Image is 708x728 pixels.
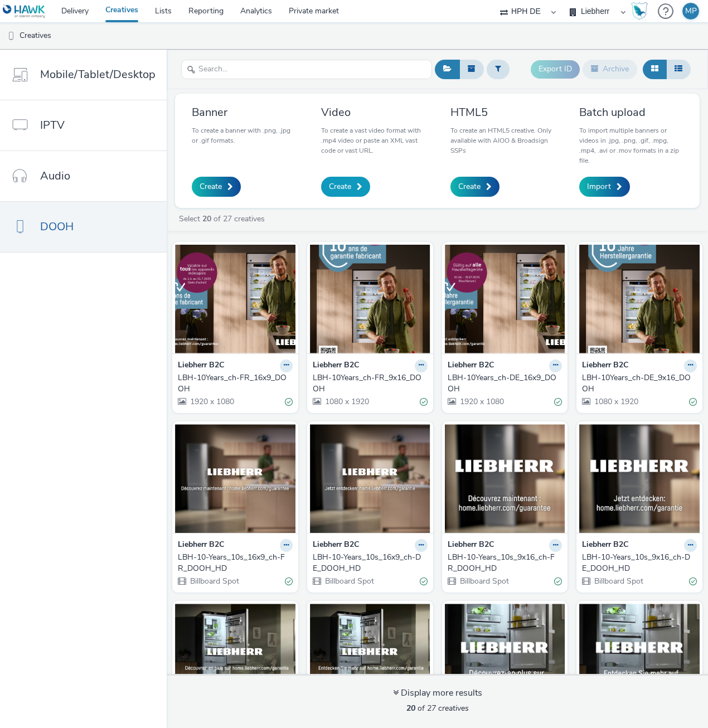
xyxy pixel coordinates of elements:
span: Create [458,181,481,192]
img: Liebherr_10YG_DOOH-Video_10s_1920x1080_CH-DE visual [310,604,430,712]
img: LBH-10Years_ch-DE_16x9_DOOH visual [445,245,565,353]
div: LBH-10-Years_10s_9x16_ch-FR_DOOH_HD [448,552,558,575]
span: 1080 x 1920 [593,396,638,407]
strong: Liebherr B2C [582,360,628,372]
span: Billboard Spot [324,576,374,586]
div: Valid [689,396,697,407]
a: LBH-10-Years_10s_16x9_ch-FR_DOOH_HD [178,552,293,575]
div: Valid [285,575,293,587]
span: Create [200,181,222,192]
div: LBH-10Years_ch-DE_9x16_DOOH [582,372,692,395]
h3: Video [321,105,425,120]
p: To create a banner with .png, .jpg or .gif formats. [192,125,295,145]
div: MP [685,3,697,20]
h3: HTML5 [450,105,554,120]
p: To create an HTML5 creative. Only available with AIOO & Broadsign SSPs [450,125,554,156]
a: LBH-10-Years_10s_16x9_ch-DE_DOOH_HD [313,552,428,575]
div: LBH-10-Years_10s_16x9_ch-DE_DOOH_HD [313,552,423,575]
div: Valid [420,396,428,407]
img: LBH-10-Years_10s_16x9_ch-FR_DOOH_HD visual [175,424,295,533]
strong: 20 [406,703,415,714]
a: LBH-10Years_ch-DE_16x9_DOOH [448,372,562,395]
div: Valid [285,396,293,407]
span: 1920 x 1080 [459,396,504,407]
a: Create [321,177,370,197]
div: Valid [554,396,562,407]
a: Select of 27 creatives [178,213,269,224]
span: Billboard Spot [189,576,239,586]
span: of 27 creatives [406,703,469,714]
a: LBH-10-Years_10s_9x16_ch-DE_DOOH_HD [582,552,697,575]
strong: Liebherr B2C [313,539,359,552]
span: Create [329,181,351,192]
h3: Batch upload [579,105,683,120]
p: To create a vast video format with .mp4 video or paste an XML vast code or vast URL. [321,125,425,156]
img: LBH-10-Years_10s_16x9_ch-DE_DOOH_HD visual [310,424,430,533]
strong: 20 [202,213,211,224]
div: LBH-10Years_ch-FR_9x16_DOOH [313,372,423,395]
a: LBH-10Years_ch-FR_9x16_DOOH [313,372,428,395]
div: LBH-10Years_ch-DE_16x9_DOOH [448,372,558,395]
strong: Liebherr B2C [448,539,494,552]
a: LBH-10Years_ch-DE_9x16_DOOH [582,372,697,395]
div: Valid [420,575,428,587]
div: Valid [554,575,562,587]
div: Valid [689,575,697,587]
button: Table [666,60,691,79]
strong: Liebherr B2C [582,539,628,552]
strong: Liebherr B2C [178,539,224,552]
span: IPTV [40,117,65,133]
strong: Liebherr B2C [448,360,494,372]
span: Billboard Spot [593,576,643,586]
img: undefined Logo [3,4,46,18]
span: Billboard Spot [459,576,509,586]
a: Hawk Academy [631,2,652,20]
a: Create [450,177,500,197]
strong: Liebherr B2C [313,360,359,372]
img: Hawk Academy [631,2,648,20]
img: Liebherr_10YG_DOOH-Video_10s_1080x1920_CH-DE visual [579,604,700,712]
img: Liebherr_10YG_DOOH-Video_10s_1920x1080_CH-FR visual [175,604,295,712]
div: LBH-10Years_ch-FR_16x9_DOOH [178,372,288,395]
div: LBH-10-Years_10s_16x9_ch-FR_DOOH_HD [178,552,288,575]
div: LBH-10-Years_10s_9x16_ch-DE_DOOH_HD [582,552,692,575]
h3: Banner [192,105,295,120]
a: Create [192,177,241,197]
strong: Liebherr B2C [178,360,224,372]
img: Liebherr_10YG_DOOH-Video_10s_1080x1920_CH-FR visual [445,604,565,712]
span: 1080 x 1920 [324,396,369,407]
img: LBH-10-Years_10s_9x16_ch-DE_DOOH_HD visual [579,424,700,533]
p: To import multiple banners or videos in .jpg, .png, .gif, .mpg, .mp4, .avi or .mov formats in a z... [579,125,683,166]
img: LBH-10Years_ch-DE_9x16_DOOH visual [579,245,700,353]
div: Display more results [393,687,482,700]
a: LBH-10Years_ch-FR_16x9_DOOH [178,372,293,395]
span: DOOH [40,219,74,235]
span: Mobile/Tablet/Desktop [40,66,156,82]
span: 1920 x 1080 [189,396,234,407]
button: Archive [583,60,637,79]
button: Export ID [531,60,580,78]
span: Audio [40,168,70,184]
img: LBH-10-Years_10s_9x16_ch-FR_DOOH_HD visual [445,424,565,533]
button: Grid [643,60,667,79]
img: LBH-10Years_ch-FR_16x9_DOOH visual [175,245,295,353]
span: Import [587,181,611,192]
a: Import [579,177,630,197]
input: Search... [181,60,432,79]
img: LBH-10Years_ch-FR_9x16_DOOH visual [310,245,430,353]
img: dooh [6,31,17,42]
a: LBH-10-Years_10s_9x16_ch-FR_DOOH_HD [448,552,562,575]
